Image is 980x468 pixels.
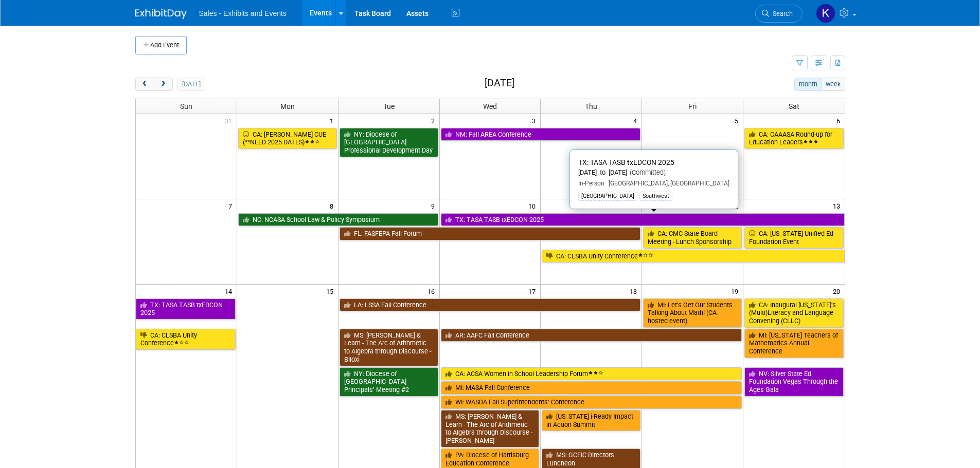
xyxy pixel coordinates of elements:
[744,227,843,248] a: CA: [US_STATE] Unified Ed Foundation Event
[627,169,666,176] span: (Committed)
[224,114,237,127] span: 31
[821,78,845,91] button: week
[542,250,844,263] a: CA: CLSBA Unity Conference
[527,285,540,297] span: 17
[835,114,845,127] span: 6
[734,114,743,127] span: 5
[135,9,187,19] img: ExhibitDay
[604,180,729,187] span: [GEOGRAPHIC_DATA], [GEOGRAPHIC_DATA]
[769,10,793,17] span: Search
[329,199,338,212] span: 8
[441,410,540,447] a: MS: [PERSON_NAME] & Learn - The Arc of Arithmetic to Algebra through Discourse - [PERSON_NAME]
[744,128,843,149] a: CA: CAAASA Round-up for Education Leaders
[730,285,743,297] span: 19
[199,9,287,17] span: Sales - Exhibits and Events
[441,329,742,342] a: AR: AAFC Fall Conference
[441,381,742,395] a: MI: MASA Fall Conference
[744,329,843,358] a: MI: [US_STATE] Teachers of Mathematics Annual Conference
[238,213,438,227] a: NC: NCASA School Law & Policy Symposium
[794,78,822,91] button: month
[430,199,439,212] span: 9
[177,78,205,91] button: [DATE]
[643,298,742,328] a: MI: Let’s Get Our Students Talking About Math! (CA-hosted event)
[136,329,236,350] a: CA: CLSBA Unity Conference
[383,102,395,110] span: Tue
[227,199,237,212] span: 7
[135,78,154,91] button: prev
[578,169,729,177] div: [DATE] to [DATE]
[531,114,540,127] span: 3
[643,227,742,248] a: CA: CMC State Board Meeting - Lunch Sponsorship
[585,102,597,110] span: Thu
[441,367,742,381] a: CA: ACSA Women in School Leadership Forum
[816,4,835,23] img: Kara Haven
[329,114,338,127] span: 1
[832,285,845,297] span: 20
[340,128,438,157] a: NY: Diocese of [GEOGRAPHIC_DATA] Professional Development Day
[441,396,742,409] a: WI: WASDA Fall Superintendents’ Conference
[135,36,187,54] button: Add Event
[639,192,672,201] div: Southwest
[280,102,295,110] span: Mon
[154,78,173,91] button: next
[340,329,438,366] a: MS: [PERSON_NAME] & Learn - The Arc of Arithmetic to Algebra through Discourse - Biloxi
[527,199,540,212] span: 10
[542,410,640,431] a: [US_STATE] i-Ready Impact in Action Summit
[789,102,799,110] span: Sat
[238,128,337,149] a: CA: [PERSON_NAME] CUE (**NEED 2025 DATES)
[224,285,237,297] span: 14
[441,128,641,141] a: NM: Fall AREA Conference
[483,102,497,110] span: Wed
[430,114,439,127] span: 2
[578,192,637,201] div: [GEOGRAPHIC_DATA]
[426,285,439,297] span: 16
[441,213,845,227] a: TX: TASA TASB txEDCON 2025
[688,102,697,110] span: Fri
[340,227,641,240] a: FL: FASFEPA Fall Forum
[325,285,338,297] span: 15
[340,298,641,312] a: LA: LSSA Fall Conference
[744,298,843,328] a: CA: Inaugural [US_STATE]’s (Multi)Literacy and Language Convening (CLLC)
[629,285,642,297] span: 18
[832,199,845,212] span: 13
[744,367,843,397] a: NV: Silver State Ed Foundation Vegas Through the Ages Gala
[578,180,604,187] span: In-Person
[755,5,803,23] a: Search
[485,78,514,89] h2: [DATE]
[632,114,642,127] span: 4
[180,102,192,110] span: Sun
[578,158,674,166] span: TX: TASA TASB txEDCON 2025
[340,367,438,397] a: NY: Diocese of [GEOGRAPHIC_DATA] Principals’ Meeting #2
[136,298,236,320] a: TX: TASA TASB txEDCON 2025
